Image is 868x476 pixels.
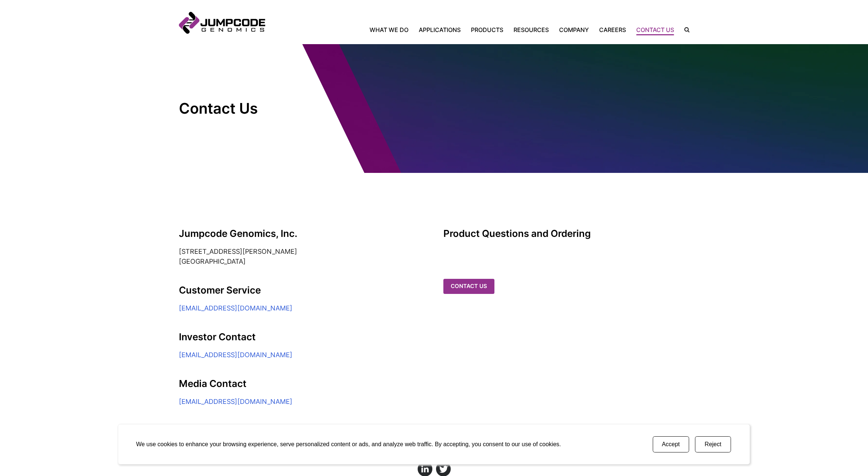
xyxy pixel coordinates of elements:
[136,441,561,447] span: We use cookies to enhance your browsing experience, serve personalized content or ads, and analyz...
[679,27,689,32] label: Search the site.
[179,285,425,296] h2: Customer Service
[179,351,292,359] a: [EMAIL_ADDRESS][DOMAIN_NAME]
[179,378,425,389] h2: Media Contact
[653,436,689,452] button: Accept
[179,304,292,312] a: [EMAIL_ADDRESS][DOMAIN_NAME]
[179,99,311,118] h1: Contact Us
[370,25,414,34] a: What We Do
[443,279,494,294] a: Contact us
[414,25,466,34] a: Applications
[508,25,554,34] a: Resources
[631,25,679,34] a: Contact Us
[594,25,631,34] a: Careers
[179,398,292,405] a: [EMAIL_ADDRESS][DOMAIN_NAME]
[179,246,425,266] address: [STREET_ADDRESS][PERSON_NAME] [GEOGRAPHIC_DATA]
[443,228,689,239] h3: Product Questions and Ordering
[265,25,679,34] nav: Primary Navigation
[179,228,425,239] h2: Jumpcode Genomics, Inc.
[695,436,731,452] button: Reject
[179,331,425,342] h2: Investor Contact
[466,25,508,34] a: Products
[554,25,594,34] a: Company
